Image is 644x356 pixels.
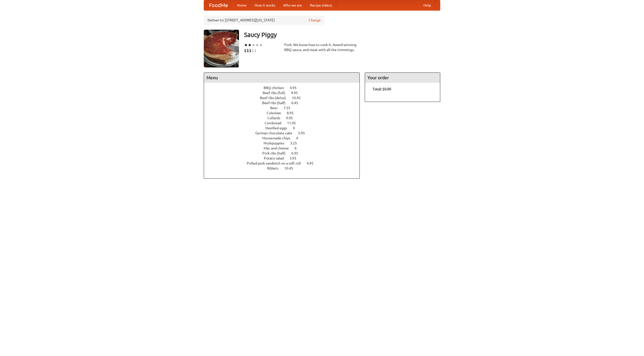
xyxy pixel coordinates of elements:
span: Collards [267,116,285,120]
span: Riblets [267,166,284,170]
a: German chocolate cake 5.95 [255,131,314,135]
span: 4 [293,126,300,130]
li: $ [254,48,257,53]
a: Housemade chips 4 [262,136,307,140]
a: Collards 9.95 [267,116,302,120]
a: How it works [251,0,279,10]
a: FoodMe [204,0,233,10]
span: 4.95 [290,86,302,90]
a: Who we are [279,0,306,10]
span: Hushpuppies [264,141,289,145]
span: 6 [295,146,302,150]
span: Potato salad [264,156,289,160]
span: 7.55 [284,106,295,110]
li: ★ [244,42,248,48]
a: Potato salad 3.95 [264,156,306,160]
a: Cornbread 11.45 [265,121,305,125]
a: Recipe videos [306,0,336,10]
span: 3.25 [290,141,302,145]
li: ★ [259,42,263,48]
span: 6.45 [291,101,303,105]
li: ★ [255,42,259,48]
span: 8.95 [287,111,299,115]
a: Mac and cheese 6 [264,146,306,150]
span: Pork ribs (half) [262,151,291,155]
span: Beer [270,106,283,110]
a: Riblets 10.45 [267,166,302,170]
h4: Your order [365,73,440,83]
div: Pork. We know how to cook it. Award-winning BBQ sauce, and meat with all the trimmings. [284,42,360,52]
li: $ [252,48,254,53]
span: Beef ribs (full) [263,91,290,95]
a: Beer 7.55 [270,106,300,110]
a: Pulled pork sandwich on a soft roll 4.95 [247,161,323,165]
span: 4.95 [307,161,318,165]
span: 9.95 [291,91,303,95]
a: Home [233,0,251,10]
h4: Menu [204,73,359,83]
a: Change [309,18,321,23]
a: Beef ribs (full) 9.95 [263,91,307,95]
li: $ [247,48,249,53]
li: ★ [252,42,255,48]
span: Pulled pork sandwich on a soft roll [247,161,306,165]
span: 3.95 [290,156,301,160]
span: Mac and cheese [264,146,294,150]
a: Help [419,0,435,10]
a: Devilled eggs 4 [265,126,304,130]
span: 4 [296,136,303,140]
span: BBQ chicken [264,86,289,90]
a: Coleslaw 8.95 [267,111,303,115]
li: $ [244,48,247,53]
span: Devilled eggs [265,126,292,130]
li: $ [249,48,252,53]
span: Beef ribs (half) [262,101,291,105]
span: Cornbread [265,121,286,125]
span: 11.45 [287,121,301,125]
div: Deliver to: [STREET_ADDRESS][US_STATE] [204,16,325,25]
li: ★ [248,42,252,48]
span: 5.95 [298,131,310,135]
img: angular.jpg [204,30,239,67]
span: Coleslaw [267,111,286,115]
span: 10.45 [284,166,298,170]
a: BBQ chicken 4.95 [264,86,306,90]
a: Pork ribs (half) 6.95 [262,151,307,155]
h3: Saucy Piggy [244,30,440,40]
span: 10.45 [292,96,306,100]
span: German chocolate cake [255,131,297,135]
a: Beef ribs (half) 6.45 [262,101,307,105]
span: 6.95 [291,151,303,155]
a: Beef ribs (delux) 10.45 [260,96,310,100]
a: Hushpuppies 3.25 [264,141,306,145]
span: Beef ribs (delux) [260,96,291,100]
b: Total: $0.00 [373,87,391,91]
span: Housemade chips [262,136,295,140]
span: 9.95 [286,116,298,120]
